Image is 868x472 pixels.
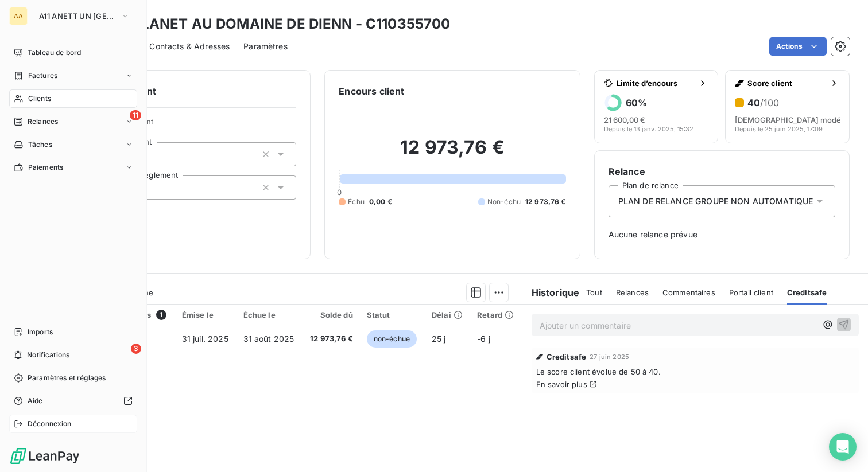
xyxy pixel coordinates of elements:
span: non-échue [367,330,417,348]
div: AA [9,7,28,25]
h6: Informations client [69,84,296,98]
a: Factures [9,67,137,85]
span: Score client [747,79,825,88]
span: Paramètres et réglages [28,373,106,383]
span: Aide [28,396,43,406]
span: Creditsafe [547,352,587,361]
span: Imports [28,327,53,337]
h2: 12 973,76 € [339,136,565,170]
a: Paramètres et réglages [9,369,137,387]
span: Échu [348,197,365,207]
span: Déconnexion [28,419,72,429]
span: Depuis le 25 juin 2025, 17:09 [735,126,823,132]
span: 25 j [432,334,446,344]
div: Statut [367,310,418,319]
a: Tableau de bord [9,44,137,62]
span: Portail client [729,288,773,297]
span: 31 juil. 2025 [182,334,228,344]
a: 11Relances [9,112,137,131]
h6: Historique [522,286,580,299]
span: 0 [337,188,342,197]
h6: Relance [609,165,835,178]
span: Paramètres [243,41,288,52]
div: Retard [477,310,515,319]
span: A11 ANETT UN [GEOGRAPHIC_DATA] [39,11,116,21]
a: Clients [9,89,137,108]
div: Open Intercom Messenger [829,433,857,461]
span: 12 973,76 € [525,197,566,207]
span: Limite d’encours [617,79,694,88]
a: Tâches [9,135,137,154]
h6: 40 [747,97,779,108]
span: Le score client évolue de 50 à 40. [536,367,854,376]
span: Propriétés Client [92,117,296,133]
span: Aucune relance prévue [609,229,835,240]
span: Factures [28,71,57,81]
span: 1 [156,310,166,320]
a: Imports [9,323,137,341]
a: En savoir plus [536,380,587,389]
div: Délai [432,310,463,319]
span: 11 [130,110,141,120]
span: Tout [586,288,602,297]
span: [DEMOGRAPHIC_DATA] modéré [735,115,848,124]
span: Relances [28,116,58,127]
div: Solde dû [309,310,352,319]
button: Limite d’encours60%21 600,00 €Depuis le 13 janv. 2025, 15:32 [594,70,719,143]
span: 31 août 2025 [243,334,294,344]
span: Relances [616,288,649,297]
span: Commentaires [662,288,715,297]
div: Émise le [182,310,230,319]
h6: 60 % [626,97,647,108]
span: -6 j [477,334,490,344]
span: Notifications [27,350,69,360]
span: Tâches [28,139,52,150]
h3: DEFIPLANET AU DOMAINE DE DIENN - C110355700 [101,14,450,34]
h6: Encours client [339,84,404,98]
span: 0,00 € [369,197,392,207]
span: 21 600,00 € [604,115,645,124]
button: Score client40/100[DEMOGRAPHIC_DATA] modéréDepuis le 25 juin 2025, 17:09 [725,70,850,143]
a: Paiements [9,158,137,177]
span: Contacts & Adresses [149,41,230,52]
span: Non-échu [487,197,521,207]
span: Paiements [28,162,63,173]
span: 3 [131,344,141,354]
span: 27 juin 2025 [590,353,629,360]
span: Creditsafe [787,288,827,297]
span: 12 973,76 € [309,333,352,345]
span: Tableau de bord [28,48,81,58]
button: Actions [769,37,827,56]
div: Échue le [243,310,296,319]
span: /100 [760,97,779,108]
span: Clients [28,93,51,104]
a: Aide [9,392,137,410]
img: Logo LeanPay [9,447,80,465]
span: PLAN DE RELANCE GROUPE NON AUTOMATIQUE [618,196,813,207]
